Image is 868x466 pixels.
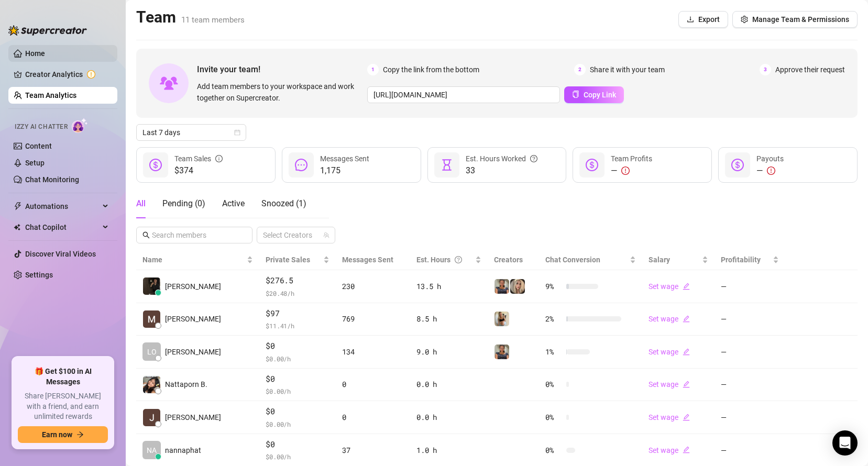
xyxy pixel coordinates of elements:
[76,431,84,438] span: arrow-right
[323,232,329,238] span: team
[266,451,329,462] span: $ 0.00 /h
[584,91,616,99] span: Copy Link
[683,414,690,421] span: edit
[25,66,109,83] a: Creator Analytics exclamation-circle
[545,346,562,358] span: 1 %
[165,379,207,390] span: Nattaporn B.
[266,438,329,451] span: $0
[611,164,652,177] div: —
[320,154,369,163] span: Messages Sent
[149,159,162,171] span: dollar-circle
[715,270,785,303] td: —
[545,445,562,456] span: 0 %
[197,81,363,104] span: Add team members to your workspace and work together on Supercreator.
[147,445,157,456] span: NA
[142,125,240,140] span: Last 7 days
[495,312,509,326] img: chloe!!
[466,153,537,164] div: Est. Hours Worked
[14,202,22,210] span: thunderbolt
[416,379,481,390] div: 0.0 h
[222,198,245,208] span: Active
[42,430,72,439] span: Earn now
[266,405,329,418] span: $0
[18,391,108,422] span: Share [PERSON_NAME] with a friend, and earn unlimited rewards
[25,49,45,58] a: Home
[649,256,670,264] span: Salary
[197,63,367,76] span: Invite your team!
[165,445,201,456] span: nannaphat
[143,376,160,393] img: Nattaporn Boonw…
[756,164,784,177] div: —
[715,303,785,336] td: —
[586,159,598,171] span: dollar-circle
[488,250,539,270] th: Creators
[649,380,690,389] a: Set wageedit
[342,281,404,292] div: 230
[611,154,652,163] span: Team Profits
[181,15,245,25] span: 11 team members
[466,164,537,177] span: 33
[678,11,728,28] button: Export
[732,11,858,28] button: Manage Team & Permissions
[25,250,96,258] a: Discover Viral Videos
[416,254,473,265] div: Est. Hours
[215,153,223,164] span: info-circle
[143,278,160,295] img: Aleksander Ovča…
[741,16,748,23] span: setting
[342,346,404,358] div: 134
[383,64,479,75] span: Copy the link from the bottom
[25,198,100,215] span: Automations
[683,315,690,323] span: edit
[72,118,88,133] img: AI Chatter
[767,167,775,175] span: exclamation-circle
[342,445,404,456] div: 37
[147,346,157,358] span: LO
[495,279,509,294] img: madison
[266,256,310,264] span: Private Sales
[441,159,453,171] span: hourglass
[715,369,785,402] td: —
[342,256,393,264] span: Messages Sent
[25,175,79,184] a: Chat Monitoring
[721,256,761,264] span: Profitability
[320,164,369,177] span: 1,175
[698,15,720,24] span: Export
[683,348,690,356] span: edit
[142,231,150,239] span: search
[25,91,76,99] a: Team Analytics
[495,345,509,359] img: madison
[683,381,690,388] span: edit
[752,15,849,24] span: Manage Team & Permissions
[416,412,481,423] div: 0.0 h
[136,250,259,270] th: Name
[649,315,690,323] a: Set wageedit
[266,288,329,298] span: $ 20.48 /h
[266,386,329,396] span: $ 0.00 /h
[649,348,690,356] a: Set wageedit
[266,320,329,331] span: $ 11.41 /h
[649,282,690,291] a: Set wageedit
[142,254,245,265] span: Name
[367,64,379,75] span: 1
[165,412,221,423] span: [PERSON_NAME]
[683,283,690,290] span: edit
[18,426,108,443] button: Earn nowarrow-right
[649,413,690,421] a: Set wageedit
[266,307,329,320] span: $97
[775,64,845,75] span: Approve their request
[832,430,858,456] div: Open Intercom Messenger
[266,340,329,352] span: $0
[715,401,785,434] td: —
[295,159,307,171] span: message
[18,367,108,387] span: 🎁 Get $100 in AI Messages
[416,346,481,358] div: 9.0 h
[165,346,221,358] span: [PERSON_NAME]
[342,379,404,390] div: 0
[564,86,624,103] button: Copy Link
[342,412,404,423] div: 0
[649,446,690,454] a: Set wageedit
[545,313,562,325] span: 2 %
[572,91,579,98] span: copy
[715,336,785,369] td: —
[574,64,586,75] span: 2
